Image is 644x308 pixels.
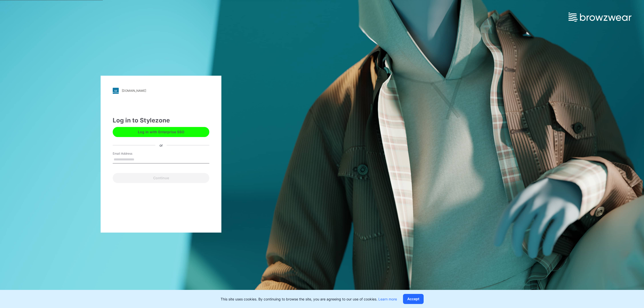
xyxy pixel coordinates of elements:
a: Learn more [378,297,397,301]
img: browzwear-logo.e42bd6dac1945053ebaf764b6aa21510.svg [569,13,631,22]
div: Log in to Stylezone [113,116,209,125]
p: This site uses cookies. By continuing to browse the site, you are agreeing to our use of cookies. [221,296,397,302]
img: stylezone-logo.562084cfcfab977791bfbf7441f1a819.svg [113,88,119,94]
button: Log in with Enterprise SSO [113,127,209,137]
label: Email Address [113,151,148,156]
div: [DOMAIN_NAME] [122,89,146,93]
button: Accept [403,294,424,304]
div: or [155,143,167,148]
a: [DOMAIN_NAME] [113,88,209,94]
